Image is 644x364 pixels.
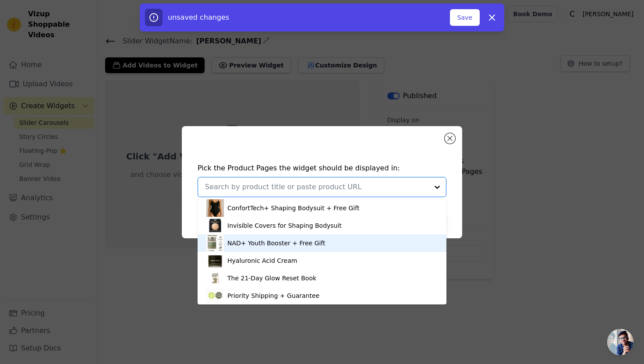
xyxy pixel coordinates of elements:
[450,9,480,26] button: Save
[206,269,224,287] img: product thumbnail
[168,13,229,21] span: unsaved changes
[227,204,359,212] div: ConfortTech+ Shaping Bodysuit + Free Gift
[227,221,342,230] div: Invisible Covers for Shaping Bodysuit
[227,256,297,265] div: Hyaluronic Acid Cream
[206,287,224,304] img: product thumbnail
[227,239,326,247] div: NAD+ Youth Booster + Free Gift
[445,133,455,144] button: Close modal
[206,234,224,252] img: product thumbnail
[206,217,224,234] img: product thumbnail
[607,329,633,355] a: Chat abierto
[227,274,316,283] div: The 21-Day Glow Reset Book
[206,199,224,217] img: product thumbnail
[206,252,224,269] img: product thumbnail
[198,163,446,173] h4: Pick the Product Pages the widget should be displayed in:
[205,182,428,192] input: Search by product title or paste product URL
[227,291,319,300] div: Priority Shipping + Guarantee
